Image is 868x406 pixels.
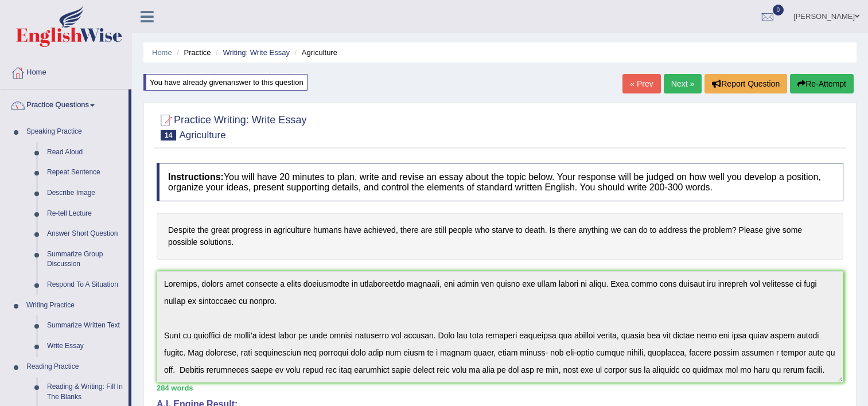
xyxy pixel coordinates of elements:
[174,47,211,58] li: Practice
[42,204,129,224] a: Re-tell Lecture
[223,48,290,57] a: Writing: Write Essay
[21,357,129,377] a: Reading Practice
[157,382,843,393] div: 284 words
[21,295,129,316] a: Writing Practice
[161,130,176,140] span: 14
[790,74,854,93] button: Re-Attempt
[157,163,843,201] h4: You will have 20 minutes to plan, write and revise an essay about the topic below. Your response ...
[664,74,702,93] a: Next »
[292,47,337,58] li: Agriculture
[42,315,129,336] a: Summarize Written Text
[42,336,129,357] a: Write Essay
[152,48,172,57] a: Home
[179,130,225,140] small: Agriculture
[157,112,306,140] h2: Practice Writing: Write Essay
[42,183,129,204] a: Describe Image
[157,213,843,259] h4: Despite the great progress in agriculture humans have achieved, there are still people who starve...
[42,275,129,295] a: Respond To A Situation
[622,74,660,93] a: « Prev
[42,142,129,163] a: Read Aloud
[21,122,129,142] a: Speaking Practice
[168,172,224,182] b: Instructions:
[704,74,787,93] button: Report Question
[1,89,129,118] a: Practice Questions
[42,244,129,275] a: Summarize Group Discussion
[1,57,131,85] a: Home
[42,224,129,244] a: Answer Short Question
[42,162,129,183] a: Repeat Sentence
[773,5,784,15] span: 0
[143,74,308,91] div: You have already given answer to this question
